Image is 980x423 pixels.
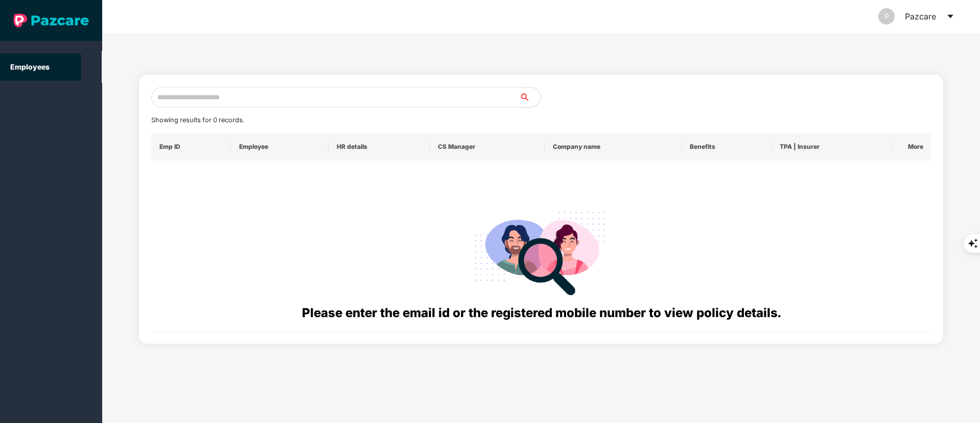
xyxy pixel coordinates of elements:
th: Employee [231,133,329,161]
th: Benefits [682,133,772,161]
span: Showing results for 0 records. [151,116,244,124]
th: CS Manager [430,133,545,161]
span: caret-down [946,12,954,20]
button: search [519,87,541,107]
th: TPA | Insurer [772,133,892,161]
span: search [519,93,540,101]
img: svg+xml;base64,PHN2ZyB4bWxucz0iaHR0cDovL3d3dy53My5vcmcvMjAwMC9zdmciIHdpZHRoPSIyODgiIGhlaWdodD0iMj... [468,199,615,303]
th: HR details [329,133,429,161]
th: Company name [545,133,682,161]
a: Employees [10,62,50,71]
th: More [892,133,931,161]
th: Emp ID [151,133,231,161]
span: P [884,8,889,25]
span: Please enter the email id or the registered mobile number to view policy details. [302,305,781,320]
